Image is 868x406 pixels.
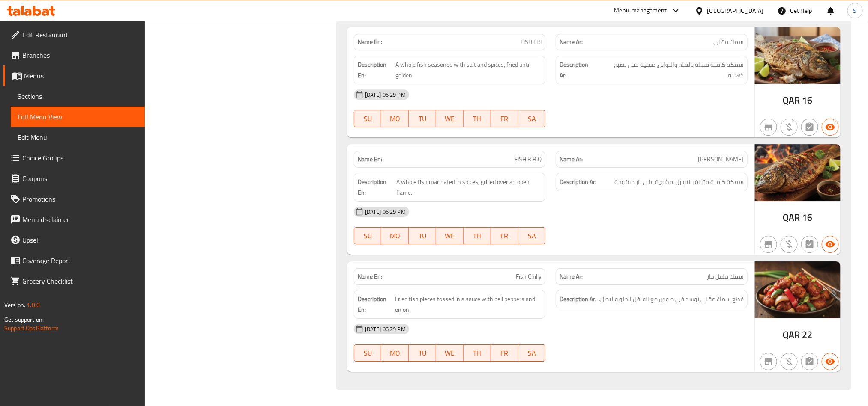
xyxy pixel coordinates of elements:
[613,177,744,187] span: سمكة كاملة متبلة بالتوابل، مشوية على نار مفتوحة.
[22,255,138,266] span: Coverage Report
[395,59,542,80] span: A whole fish seasoned with salt and spices, fried until golden.
[3,209,145,230] a: Menu disclaimer
[614,6,667,16] div: Menu-management
[522,347,542,359] span: SA
[412,347,433,359] span: TU
[801,236,818,253] button: Not has choices
[354,110,382,127] button: SU
[464,344,491,362] button: TH
[22,30,138,40] span: Edit Restaurant
[783,92,800,109] span: QAR
[3,45,145,65] a: Branches
[802,209,812,226] span: 16
[467,113,488,125] span: TH
[4,299,25,311] span: Version:
[521,38,542,47] span: FISH FRI
[409,344,436,362] button: TU
[597,59,743,80] span: سمكة كاملة متبلة بالملح والتوابل، مقلية حتى تصبح ذهبية .
[491,110,518,127] button: FR
[22,276,138,286] span: Grocery Checklist
[802,326,812,343] span: 22
[4,314,44,325] span: Get support on:
[560,59,596,80] strong: Description Ar:
[494,113,515,125] span: FR
[436,110,464,127] button: WE
[802,92,812,109] span: 16
[467,230,488,242] span: TH
[781,119,798,136] button: Purchased item
[3,250,145,271] a: Coverage Report
[822,236,839,253] button: Available
[707,272,744,281] span: سمك فلفل حار
[362,208,409,216] span: [DATE] 06:29 PM
[358,113,378,125] span: SU
[385,230,405,242] span: MO
[381,227,409,244] button: MO
[522,113,542,125] span: SA
[22,235,138,245] span: Upsell
[354,227,382,244] button: SU
[464,227,491,244] button: TH
[560,38,583,47] strong: Name Ar:
[698,155,744,164] span: [PERSON_NAME]
[560,272,583,281] strong: Name Ar:
[467,347,488,359] span: TH
[24,71,138,81] span: Menus
[3,24,145,45] a: Edit Restaurant
[409,227,436,244] button: TU
[560,155,583,164] strong: Name Ar:
[3,189,145,209] a: Promotions
[358,272,382,281] strong: Name En:
[385,347,405,359] span: MO
[381,344,409,362] button: MO
[707,6,764,15] div: [GEOGRAPHIC_DATA]
[18,91,138,101] span: Sections
[755,27,841,84] img: FISH_FRI638960721330884336.jpg
[516,272,542,281] span: Fish Chilly
[396,177,542,198] span: A whole fish marinated in spices, grilled over an open flame.
[358,230,378,242] span: SU
[853,6,857,15] span: S
[464,110,491,127] button: TH
[822,353,839,370] button: Available
[358,294,393,315] strong: Description En:
[3,148,145,168] a: Choice Groups
[358,155,382,164] strong: Name En:
[783,209,800,226] span: QAR
[755,144,841,201] img: FISH_BBQ638960721330523199.jpg
[22,173,138,184] span: Coupons
[11,127,145,148] a: Edit Menu
[494,347,515,359] span: FR
[760,236,777,253] button: Not branch specific item
[22,153,138,163] span: Choice Groups
[440,230,460,242] span: WE
[3,271,145,291] a: Grocery Checklist
[412,230,433,242] span: TU
[22,214,138,225] span: Menu disclaimer
[3,168,145,189] a: Coupons
[781,353,798,370] button: Purchased item
[491,227,518,244] button: FR
[354,344,382,362] button: SU
[381,110,409,127] button: MO
[362,91,409,99] span: [DATE] 06:29 PM
[409,110,436,127] button: TU
[494,230,515,242] span: FR
[801,119,818,136] button: Not has choices
[781,236,798,253] button: Purchased item
[518,227,546,244] button: SA
[3,230,145,250] a: Upsell
[18,112,138,122] span: Full Menu View
[358,347,378,359] span: SU
[755,261,841,318] img: FISH_CHILLY638960721320482327.jpg
[760,119,777,136] button: Not branch specific item
[436,227,464,244] button: WE
[22,50,138,60] span: Branches
[412,113,433,125] span: TU
[822,119,839,136] button: Available
[783,326,800,343] span: QAR
[385,113,405,125] span: MO
[515,155,542,164] span: FISH B.B.Q
[22,194,138,204] span: Promotions
[518,344,546,362] button: SA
